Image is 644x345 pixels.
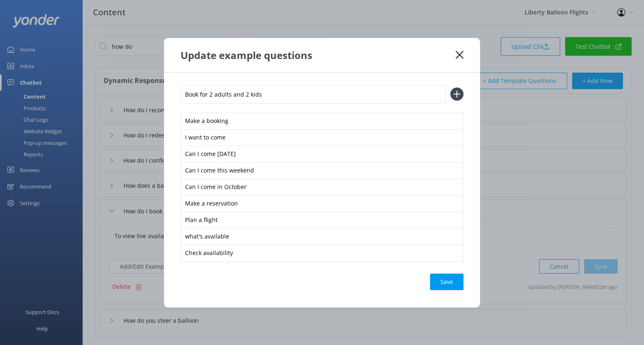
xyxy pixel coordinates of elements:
[456,51,463,59] button: Close
[181,245,463,262] div: Check availability
[181,179,463,196] div: Can I come in October
[181,48,456,62] div: Update example questions
[181,195,463,213] div: Make a reservation
[430,274,463,290] button: Save
[181,129,463,147] div: I want to come
[181,146,463,163] div: Can I come [DATE]
[181,228,463,246] div: what's available
[181,113,463,130] div: Make a booking
[181,212,463,229] div: Plan a flight
[181,85,446,104] input: Add customer expression
[181,162,463,180] div: Can I come this weekend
